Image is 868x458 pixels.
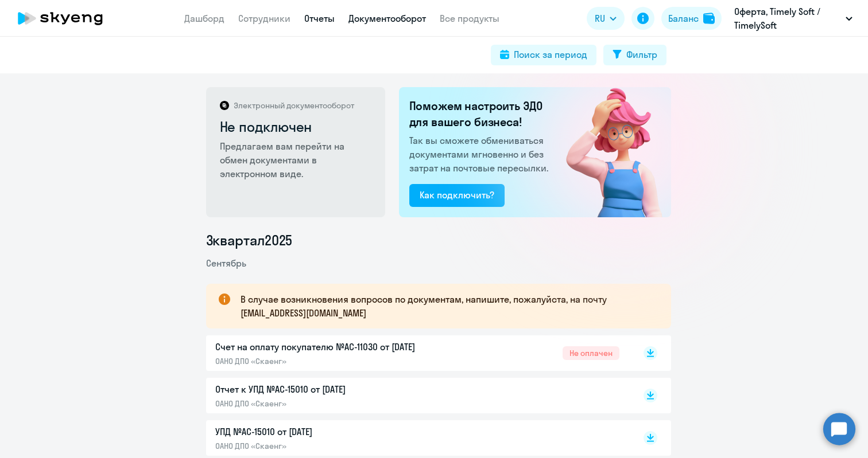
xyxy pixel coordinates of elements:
img: not_connected [542,87,671,217]
button: RU [587,7,625,30]
a: Сотрудники [238,13,290,24]
p: УПД №AC-15010 от [DATE] [215,425,456,439]
p: Электронный документооборот [234,100,354,111]
button: Балансbalance [661,7,722,30]
p: ОАНО ДПО «Скаенг» [215,441,456,451]
img: balance [703,13,715,24]
span: RU [595,11,605,25]
button: Фильтр [603,45,666,65]
div: Поиск за период [514,48,587,61]
p: В случае возникновения вопросов по документам, напишите, пожалуйста, на почту [EMAIL_ADDRESS][DOM... [241,292,650,320]
p: Так вы сможете обмениваться документами мгновенно и без затрат на почтовые пересылки. [409,134,552,175]
a: Документооборот [348,13,426,24]
p: ОАНО ДПО «Скаенг» [215,398,456,409]
a: Все продукты [440,13,499,24]
a: Счет на оплату покупателю №AC-11030 от [DATE]ОАНО ДПО «Скаенг»Не оплачен [215,340,619,366]
h2: Не подключен [220,118,373,136]
a: Отчеты [304,13,335,24]
p: Отчет к УПД №AC-15010 от [DATE] [215,382,456,396]
p: Предлагаем вам перейти на обмен документами в электронном виде. [220,139,373,181]
span: Не оплачен [563,346,619,360]
div: Как подключить? [420,188,494,202]
button: Как подключить? [409,184,505,207]
button: Оферта, Timely Soft / TimelySoft [728,5,858,32]
p: Счет на оплату покупателю №AC-11030 от [DATE] [215,340,456,354]
p: Оферта, Timely Soft / TimelySoft [734,5,841,32]
span: Сентябрь [206,257,246,269]
a: УПД №AC-15010 от [DATE]ОАНО ДПО «Скаенг» [215,425,619,451]
li: 3 квартал 2025 [206,231,671,249]
p: ОАНО ДПО «Скаенг» [215,356,456,366]
a: Дашборд [184,13,224,24]
a: Отчет к УПД №AC-15010 от [DATE]ОАНО ДПО «Скаенг» [215,382,619,409]
div: Баланс [668,11,699,25]
button: Поиск за период [491,45,596,65]
h2: Поможем настроить ЭДО для вашего бизнеса! [409,98,552,130]
div: Фильтр [626,48,657,61]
